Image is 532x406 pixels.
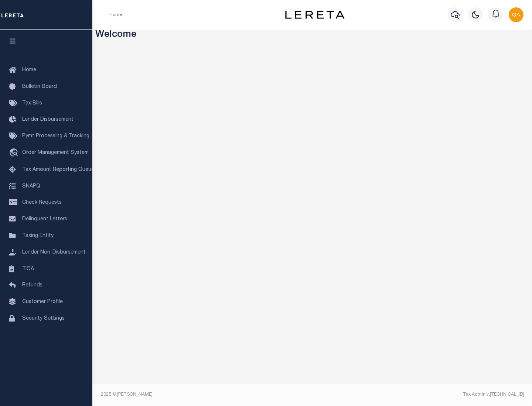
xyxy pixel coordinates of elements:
span: Tax Amount Reporting Queue [22,167,94,172]
span: Customer Profile [22,299,63,304]
div: 2025 © [PERSON_NAME]. [95,391,313,398]
span: Tax Bills [22,101,42,106]
img: svg+xml;base64,PHN2ZyB4bWxucz0iaHR0cDovL3d3dy53My5vcmcvMjAwMC9zdmciIHBvaW50ZXItZXZlbnRzPSJub25lIi... [509,7,524,22]
span: Security Settings [22,316,65,321]
img: logo-dark.svg [285,11,344,19]
span: Delinquent Letters [22,217,67,222]
span: Lender Disbursement [22,117,74,122]
span: TIQA [22,266,34,271]
span: Refunds [22,283,42,288]
span: Home [22,68,36,73]
span: Check Requests [22,200,62,205]
span: Lender Non-Disbursement [22,250,86,255]
span: Order Management System [22,150,89,155]
i: travel_explore [9,148,21,158]
li: Home [109,11,122,18]
div: Tax Admin v.[TECHNICAL_ID] [318,391,524,398]
h3: Welcome [95,30,529,41]
span: SNAPQ [22,183,40,189]
span: Bulletin Board [22,84,57,89]
span: Taxing Entity [22,233,54,238]
span: Pymt Processing & Tracking [22,134,89,139]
